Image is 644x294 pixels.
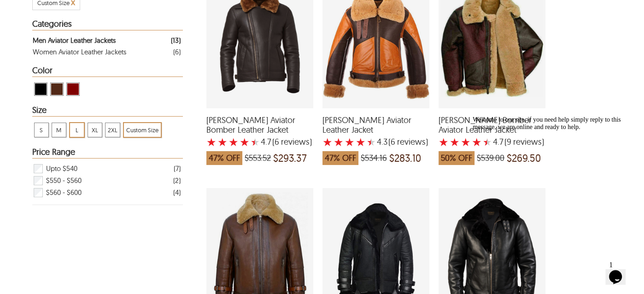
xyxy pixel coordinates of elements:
div: Heading Filter Men Aviator Leather Jackets by Size [32,106,183,117]
a: Eric Aviator Bomber Leather Jacket with a 4.666666666666667 Star Rating 6 Product Review which wa... [206,102,313,170]
div: View L Men Aviator Leather Jackets [69,122,85,138]
div: View Brown ( Brand Color ) Men Aviator Leather Jackets [50,82,64,96]
span: (6 [388,137,395,147]
label: 3 rating [228,137,239,147]
span: $534.16 [361,153,387,163]
span: $560 - $600 [46,187,82,199]
div: View Maroon Men Aviator Leather Jackets [66,82,80,96]
div: Heading Filter Men Aviator Leather Jackets by Price Range [32,147,183,159]
div: View Black Men Aviator Leather Jackets [34,82,47,96]
label: 4.3 [377,137,387,147]
span: reviews [395,137,426,147]
label: 4.7 [261,137,271,147]
label: 2 rating [334,137,344,147]
div: Men Aviator Leather Jackets [33,35,116,46]
span: 47% OFF [206,151,242,165]
label: 1 rating [206,137,217,147]
span: M [52,123,66,137]
label: 2 rating [450,137,460,147]
span: Upto $540 [46,163,77,175]
div: Heading Filter Men Aviator Leather Jackets by Color [32,66,183,77]
span: Gary Aviator Leather Jacket [322,115,429,135]
div: View M Men Aviator Leather Jackets [52,123,66,137]
div: View 2XL Men Aviator Leather Jackets [105,123,120,137]
div: ( 13 ) [171,35,181,46]
div: ( 7 ) [174,163,181,174]
span: Eric Aviator Bomber Leather Jacket [206,115,313,135]
label: 4 rating [356,137,366,147]
label: 4 rating [240,137,250,147]
span: $293.37 [273,153,307,163]
label: 2 rating [217,137,228,147]
span: Welcome to our site, if you need help simply reply to this message, we are online and ready to help. [4,4,152,18]
div: View Custom Size Men Aviator Leather Jackets [123,122,162,138]
span: XL [88,123,102,137]
span: $553.52 [245,153,271,163]
iframe: chat widget [605,257,635,285]
label: 5 rating [367,137,376,147]
span: Custom Size [124,123,161,137]
iframe: chat widget [469,112,635,253]
div: Filter Upto $540 Men Aviator Leather Jackets [33,163,181,175]
label: 1 rating [439,137,449,147]
label: 3 rating [461,137,471,147]
span: ) [388,137,428,147]
span: (6 [272,137,279,147]
span: $283.10 [389,153,421,163]
label: 5 rating [251,137,260,147]
a: Gary Aviator Leather Jacket with a 4.333333333333334 Star Rating 6 Product Review which was at a ... [322,102,429,170]
div: View XL Men Aviator Leather Jackets [88,123,102,137]
span: S [35,123,48,137]
div: Filter $560 - $600 Men Aviator Leather Jackets [33,187,181,199]
div: View S Men Aviator Leather Jackets [34,123,49,137]
span: 50% OFF [439,151,474,165]
span: 2XL [105,123,120,137]
div: ( 6 ) [173,46,181,58]
div: ( 4 ) [173,187,181,198]
span: 47% OFF [322,151,358,165]
span: reviews [279,137,310,147]
div: Filter $550 - $560 Men Aviator Leather Jackets [33,175,181,187]
div: Women Aviator Leather Jackets [33,46,126,58]
a: Filter Men Aviator Leather Jackets [33,35,181,46]
div: Heading Filter Men Aviator Leather Jackets by Categories [32,19,183,30]
span: George Bomber Aviator Leather Jacket [439,115,545,135]
div: ( 2 ) [173,175,181,186]
span: $550 - $560 [46,175,82,187]
label: 1 rating [322,137,333,147]
a: Filter Women Aviator Leather Jackets [33,46,181,58]
label: 3 rating [345,137,355,147]
span: L [70,123,84,137]
div: Welcome to our site, if you need help simply reply to this message, we are online and ready to help. [4,4,170,18]
span: ) [272,137,312,147]
a: George Bomber Aviator Leather Jacket with a 4.666666666666666 Star Rating 9 Product Review which ... [439,102,545,170]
